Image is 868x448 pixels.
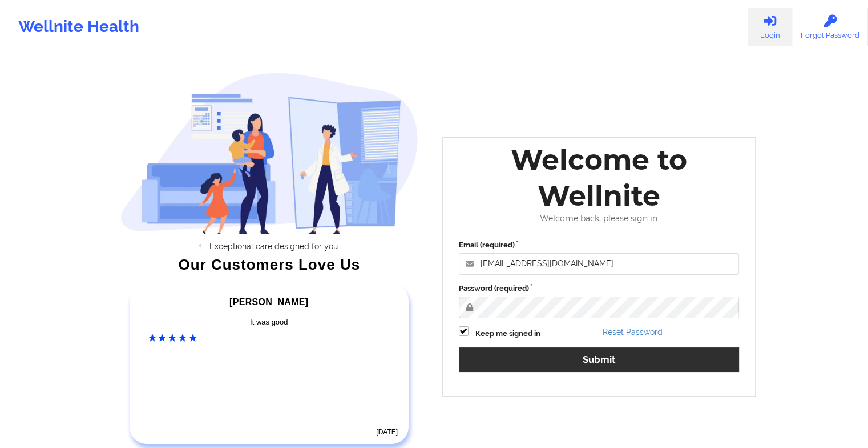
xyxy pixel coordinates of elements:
[451,142,748,214] div: Welcome to Wellnite
[459,253,740,275] input: Email address
[376,428,398,436] time: [DATE]
[120,259,418,270] div: Our Customers Love Us
[459,283,740,294] label: Password (required)
[229,297,308,307] span: [PERSON_NAME]
[475,328,540,339] label: Keep me signed in
[459,239,740,251] label: Email (required)
[120,72,418,234] img: wellnite-auth-hero_200.c722682e.png
[148,317,390,328] div: It was good
[792,8,868,46] a: Forgot Password
[603,327,663,337] a: Reset Password
[459,347,740,372] button: Submit
[748,8,792,46] a: Login
[131,242,418,251] li: Exceptional care designed for you.
[451,214,748,223] div: Welcome back, please sign in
